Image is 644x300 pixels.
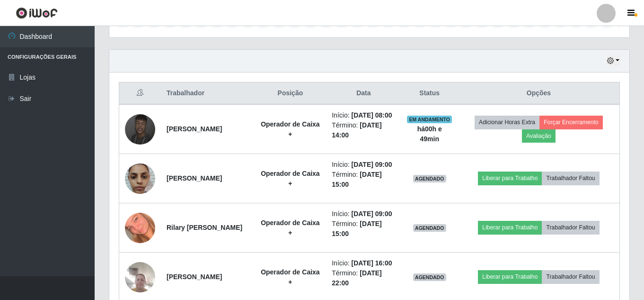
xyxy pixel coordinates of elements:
[417,125,442,143] strong: há 00 h e 49 min
[261,120,320,138] strong: Operador de Caixa +
[332,120,395,140] li: Término:
[255,82,326,105] th: Posição
[332,160,395,170] li: Início:
[332,170,395,190] li: Término:
[542,221,599,234] button: Trabalhador Faltou
[167,174,222,182] strong: [PERSON_NAME]
[161,82,255,105] th: Trabalhador
[332,219,395,239] li: Término:
[167,125,222,133] strong: [PERSON_NAME]
[413,273,446,281] span: AGENDADO
[407,116,452,123] span: EM ANDAMENTO
[326,82,401,105] th: Data
[261,268,320,286] strong: Operador de Caixa +
[478,221,542,234] button: Liberar para Trabalho
[401,82,458,105] th: Status
[351,210,392,218] time: [DATE] 09:00
[542,270,599,283] button: Trabalhador Faltou
[413,224,446,232] span: AGENDADO
[261,219,320,236] strong: Operador de Caixa +
[478,270,542,283] button: Liberar para Trabalho
[458,82,620,105] th: Opções
[332,268,395,288] li: Término:
[332,209,395,219] li: Início:
[351,259,392,267] time: [DATE] 16:00
[413,175,446,182] span: AGENDADO
[125,201,155,255] img: 1754843243102.jpeg
[16,7,58,19] img: CoreUI Logo
[332,258,395,268] li: Início:
[125,158,155,199] img: 1752766902876.jpeg
[542,172,599,185] button: Trabalhador Faltou
[478,172,542,185] button: Liberar para Trabalho
[167,224,242,231] strong: Rilary [PERSON_NAME]
[475,116,539,129] button: Adicionar Horas Extra
[332,110,395,120] li: Início:
[261,170,320,187] strong: Operador de Caixa +
[522,129,556,143] button: Avaliação
[351,111,392,119] time: [DATE] 08:00
[125,257,155,297] img: 1624968154038.jpeg
[539,116,603,129] button: Forçar Encerramento
[125,114,155,145] img: 1670169411553.jpeg
[167,273,222,281] strong: [PERSON_NAME]
[351,161,392,168] time: [DATE] 09:00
